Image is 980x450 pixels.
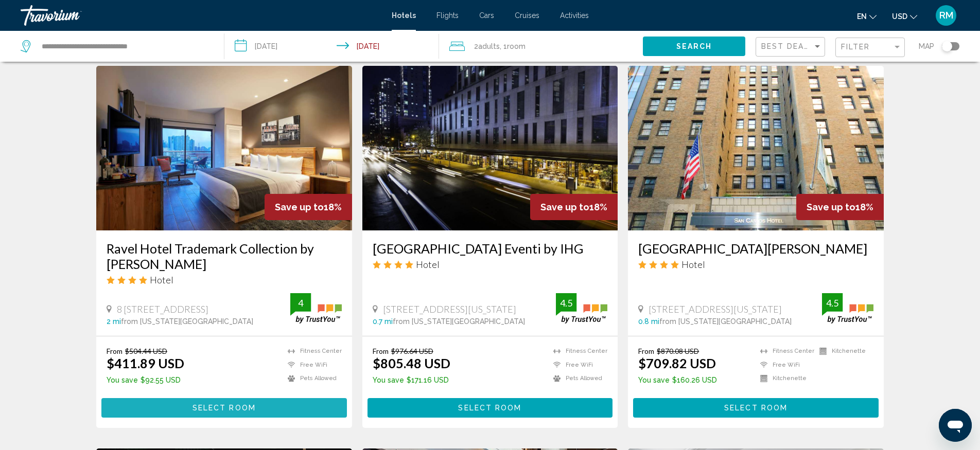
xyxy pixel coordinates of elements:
span: You save [638,376,670,384]
span: Hotel [681,259,705,270]
span: Save up to [275,202,324,212]
span: [STREET_ADDRESS][US_STATE] [649,303,782,315]
span: Filter [841,43,870,51]
ins: $709.82 USD [638,355,716,371]
a: Activities [560,11,589,20]
li: Pets Allowed [548,374,607,383]
span: Adults [478,42,500,50]
span: Save up to [540,202,589,212]
button: Travelers: 2 adults, 0 children [439,31,643,62]
button: Change language [857,9,877,24]
a: Select Room [633,401,879,412]
span: Hotel [416,259,440,270]
span: 2 mi [107,317,121,326]
mat-select: Sort by [761,43,822,51]
span: Map [919,39,934,53]
img: trustyou-badge.svg [290,293,342,323]
div: 4 [290,297,311,309]
span: Select Room [192,404,256,412]
span: 0.7 mi [373,317,393,326]
img: trustyou-badge.svg [556,293,607,323]
span: from [US_STATE][GEOGRAPHIC_DATA] [659,317,792,326]
span: Save up to [807,202,855,212]
button: Select Room [367,398,613,417]
li: Kitchenette [755,374,814,383]
span: USD [892,12,907,21]
a: Cruises [515,11,539,20]
del: $870.08 USD [657,347,699,355]
span: Room [507,42,526,50]
span: 2 [474,39,500,53]
button: Toggle map [934,42,959,51]
div: 18% [530,194,618,220]
p: $171.16 USD [373,376,450,384]
a: [GEOGRAPHIC_DATA] Eventi by IHG [373,241,608,256]
div: 4 star Hotel [373,259,608,270]
li: Fitness Center [548,347,607,355]
span: You save [373,376,404,384]
a: Hotels [392,11,416,20]
button: Select Room [633,398,879,417]
img: Hotel image [96,66,352,230]
div: 4 star Hotel [638,259,873,270]
button: Search [643,37,745,56]
button: Check-in date: Nov 30, 2025 Check-out date: Dec 2, 2025 [224,31,439,62]
a: Travorium [21,5,381,26]
li: Free WiFi [283,361,342,369]
div: 4.5 [556,297,576,309]
img: trustyou-badge.svg [822,293,873,323]
a: Flights [436,11,459,20]
div: 4 star Hotel [107,274,342,285]
a: Select Room [367,401,613,412]
a: Select Room [101,401,347,412]
button: Change currency [892,9,917,24]
span: 0.8 mi [638,317,659,326]
div: 18% [796,194,884,220]
a: [GEOGRAPHIC_DATA][PERSON_NAME] [638,241,873,256]
span: You save [107,376,138,384]
img: Hotel image [362,66,618,230]
span: Select Room [458,404,521,412]
span: Hotel [150,274,173,285]
button: User Menu [933,5,959,26]
p: $160.26 USD [638,376,717,384]
button: Select Room [101,398,347,417]
span: [STREET_ADDRESS][US_STATE] [383,303,516,315]
li: Fitness Center [283,347,342,355]
li: Free WiFi [755,361,814,369]
span: Search [676,43,712,51]
iframe: Button to launch messaging window [939,409,972,442]
ins: $411.89 USD [107,355,184,371]
span: from [US_STATE][GEOGRAPHIC_DATA] [121,317,253,326]
button: Filter [835,37,905,58]
li: Pets Allowed [283,374,342,383]
span: Best Deals [761,42,815,50]
p: $92.55 USD [107,376,184,384]
span: en [857,12,867,21]
span: , 1 [500,39,526,53]
span: 8 [STREET_ADDRESS] [117,303,208,315]
li: Kitchenette [814,347,873,355]
div: 18% [265,194,352,220]
li: Fitness Center [755,347,814,355]
span: from [US_STATE][GEOGRAPHIC_DATA] [393,317,525,326]
span: From [373,347,389,355]
span: Select Room [724,404,787,412]
span: From [107,347,122,355]
div: 4.5 [822,297,843,309]
del: $976.64 USD [391,347,433,355]
a: Cars [479,11,494,20]
span: RM [939,10,953,21]
img: Hotel image [628,66,884,230]
h3: Ravel Hotel Trademark Collection by [PERSON_NAME] [107,241,342,272]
